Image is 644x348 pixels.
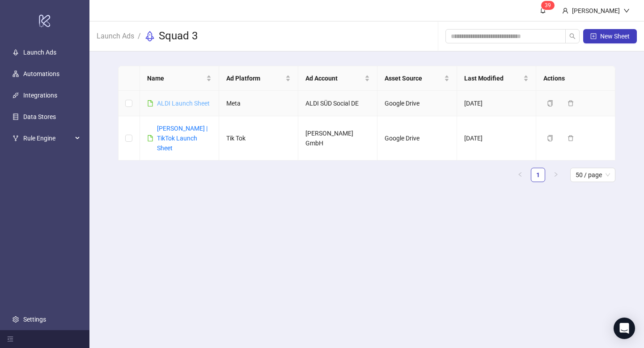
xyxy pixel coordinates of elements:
[298,116,377,161] td: [PERSON_NAME] GmbH
[138,29,141,43] li: /
[219,116,298,161] td: Tik Tok
[377,116,457,161] td: Google Drive
[570,168,615,182] div: Page Size
[147,100,153,106] span: file
[568,135,574,141] span: delete
[562,8,568,14] span: user
[600,33,630,40] span: New Sheet
[23,92,57,99] a: Integrations
[513,168,527,182] li: Previous Page
[457,91,536,116] td: [DATE]
[157,100,210,107] a: ALDI Launch Sheet
[13,135,19,141] span: fork
[147,73,204,83] span: Name
[536,66,615,91] th: Actions
[623,8,630,14] span: down
[159,29,198,43] h3: Squad 3
[568,100,574,106] span: delete
[545,2,548,8] span: 3
[464,73,521,83] span: Last Modified
[23,316,46,323] a: Settings
[583,29,637,43] button: New Sheet
[219,91,298,116] td: Meta
[513,168,527,182] button: left
[457,116,536,161] td: [DATE]
[457,66,536,91] th: Last Modified
[23,129,72,147] span: Rule Engine
[614,318,635,339] div: Open Intercom Messenger
[549,168,563,182] li: Next Page
[590,33,597,39] span: plus-square
[517,172,523,177] span: left
[548,2,551,8] span: 9
[549,168,563,182] button: right
[226,73,284,83] span: Ad Platform
[7,336,13,342] span: menu-fold
[95,30,136,40] a: Launch Ads
[219,66,298,91] th: Ad Platform
[298,66,377,91] th: Ad Account
[377,91,457,116] td: Google Drive
[569,33,576,39] span: search
[540,7,546,13] span: bell
[23,49,56,56] a: Launch Ads
[547,100,553,106] span: copy
[531,168,545,182] li: 1
[568,6,623,16] div: [PERSON_NAME]
[377,66,457,91] th: Asset Source
[385,73,442,83] span: Asset Source
[553,172,559,177] span: right
[547,135,553,141] span: copy
[140,66,219,91] th: Name
[157,125,208,152] a: [PERSON_NAME] | TikTok Launch Sheet
[23,113,56,120] a: Data Stores
[23,70,59,77] a: Automations
[298,91,377,116] td: ALDI SÜD Social DE
[144,31,155,42] span: rocket
[576,168,610,182] span: 50 / page
[541,1,555,10] sup: 39
[531,168,545,182] a: 1
[305,73,363,83] span: Ad Account
[147,135,153,141] span: file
